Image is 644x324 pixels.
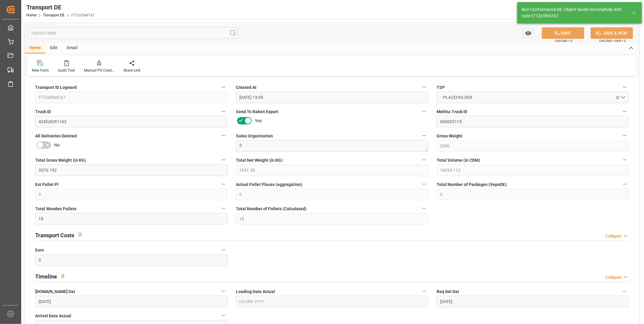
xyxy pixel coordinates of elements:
button: View description [57,270,69,282]
span: Arrival Date Actual [35,313,71,319]
button: Loading Date Actual [420,287,428,295]
div: Edit [45,43,62,53]
div: Home [25,43,45,53]
button: Send To Raben Export [420,107,428,115]
span: Total Number of Packages (VepoDE) [437,181,507,188]
span: Total Number of Pallets (Calculated) [236,206,307,212]
div: Transport DE [26,3,95,12]
span: Ctrl/CMD + S [555,39,572,43]
span: Euro [35,247,44,253]
span: Gross Weight [437,133,462,139]
button: Total Gross Weight (in KG) [220,156,227,164]
span: Est Pallet Pl [35,181,59,188]
h2: Transport Costs [35,231,74,239]
button: Truck ID [220,107,227,115]
input: DD.MM.YYYY HH:MM [236,92,428,103]
button: Total Number of Pallets (Calculated) [420,204,428,212]
button: Total Number of Packages (VepoDE) [621,180,629,188]
input: Search Fields [28,27,238,39]
span: No [54,142,60,148]
input: DD.MM.YYYY [35,296,227,307]
button: Est Pallet Pl [220,180,227,188]
button: All Deliveries Deleted [220,132,227,140]
span: Actual Pallet Places (aggregation) [236,181,302,188]
a: Transport DE [43,13,65,17]
span: Created At [236,84,257,91]
button: Melitta Truck ID [621,107,629,115]
button: Created At [420,83,428,91]
span: Req Del Dat [437,289,459,295]
span: PLACEHOLDER [440,94,476,101]
button: Euro [220,246,227,254]
span: Melitta Truck ID [437,109,467,115]
div: Email [62,43,82,53]
button: [DOMAIN_NAME] Dat [220,287,227,295]
div: Non Conformance DE: Object Saved Successfully with code f772a5fed7a7 [522,6,626,19]
button: Total Net Weight (in KG) [420,156,428,164]
span: Truck ID [35,109,51,115]
div: Audit Trail [58,68,75,73]
button: Req Del Dat [621,287,629,295]
input: DD.MM.YYYY [236,296,428,307]
div: Collapse [605,233,621,239]
button: Total Volume (in CDM) [621,156,629,164]
div: Share Link [123,68,140,73]
span: Transport ID Logward [35,84,77,91]
button: open menu [522,27,535,39]
span: Yes [255,118,262,124]
input: DD.MM.YYYY [437,296,629,307]
button: Actual Pallet Places (aggregation) [420,180,428,188]
button: SAVE & NEW [591,27,633,39]
div: Manual PO Creation [84,68,114,73]
div: Collapse [605,274,621,281]
button: TSP [621,83,629,91]
span: TSP [437,84,445,91]
span: Total Gross Weight (in KG) [35,157,86,164]
button: Transport ID Logward [220,83,227,91]
span: [DOMAIN_NAME] Dat [35,289,75,295]
button: Gross Weight [621,132,629,140]
button: Arrival Date Actual [220,312,227,319]
button: View description [74,229,86,240]
span: Total Volume (in CDM) [437,157,480,164]
span: Total Wooden Pallets [35,206,76,212]
span: Sales Organization [236,133,273,139]
a: Home [26,13,36,17]
button: Total Wooden Pallets [220,204,227,212]
span: Total Net Weight (in KG) [236,157,283,164]
span: Loading Date Actual [236,289,275,295]
button: open menu [437,92,629,103]
span: Ctrl/CMD + Shift + S [599,39,626,43]
span: Send To Raben Export [236,109,278,115]
textarea: 3 [236,140,428,152]
div: New Form [32,68,49,73]
h2: Timeline [35,272,57,281]
button: SAVE [542,27,584,39]
span: All Deliveries Deleted [35,133,77,139]
button: Sales Organization [420,132,428,140]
